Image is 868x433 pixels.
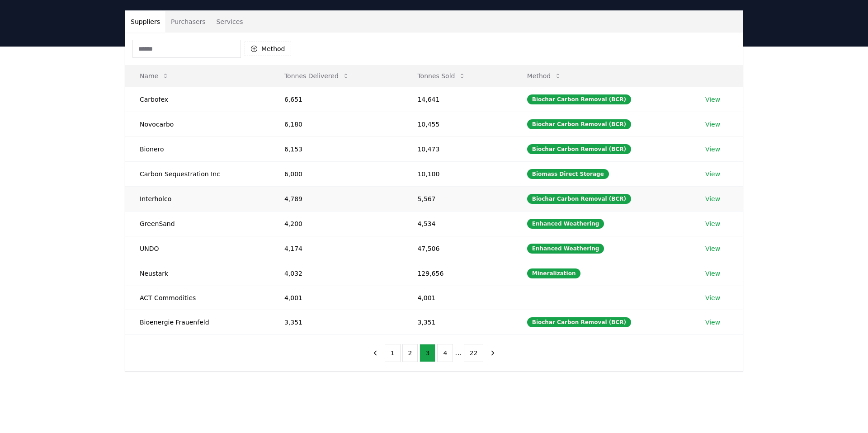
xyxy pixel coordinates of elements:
[125,211,270,236] td: GreenSand
[527,194,631,204] div: Biochar Carbon Removal (BCR)
[420,344,435,362] button: 3
[270,236,403,261] td: 4,174
[705,318,720,327] a: View
[527,317,631,327] div: Biochar Carbon Removal (BCR)
[403,236,512,261] td: 47,506
[277,67,357,85] button: Tonnes Delivered
[125,186,270,211] td: Interholco
[527,119,631,129] div: Biochar Carbon Removal (BCR)
[270,186,403,211] td: 4,789
[125,236,270,261] td: UNDO
[125,136,270,161] td: Bionero
[270,286,403,310] td: 4,001
[705,244,720,253] a: View
[125,286,270,310] td: ACT Commodities
[705,194,720,203] a: View
[165,11,211,33] button: Purchasers
[403,136,512,161] td: 10,473
[705,169,720,179] a: View
[437,344,453,362] button: 4
[270,161,403,186] td: 6,000
[403,286,512,310] td: 4,001
[211,11,249,33] button: Services
[527,244,604,254] div: Enhanced Weathering
[403,261,512,286] td: 129,656
[705,269,720,278] a: View
[403,87,512,112] td: 14,641
[270,310,403,334] td: 3,351
[705,293,720,302] a: View
[125,310,270,334] td: Bioenergie Frauenfeld
[410,67,473,85] button: Tonnes Sold
[270,87,403,112] td: 6,651
[270,261,403,286] td: 4,032
[125,161,270,186] td: Carbon Sequestration Inc
[402,344,418,362] button: 2
[245,42,291,56] button: Method
[527,219,604,229] div: Enhanced Weathering
[520,67,569,85] button: Method
[125,11,165,33] button: Suppliers
[270,136,403,161] td: 6,153
[527,268,581,278] div: Mineralization
[385,344,401,362] button: 1
[705,120,720,129] a: View
[403,161,512,186] td: 10,100
[527,94,631,104] div: Biochar Carbon Removal (BCR)
[485,344,500,362] button: next page
[705,145,720,154] a: View
[527,144,631,154] div: Biochar Carbon Removal (BCR)
[125,261,270,286] td: Neustark
[705,219,720,228] a: View
[368,344,383,362] button: previous page
[125,87,270,112] td: Carbofex
[270,211,403,236] td: 4,200
[403,211,512,236] td: 4,534
[125,112,270,136] td: Novocarbo
[527,169,609,179] div: Biomass Direct Storage
[455,348,462,358] li: ...
[403,310,512,334] td: 3,351
[464,344,484,362] button: 22
[270,112,403,136] td: 6,180
[132,67,176,85] button: Name
[403,112,512,136] td: 10,455
[705,95,720,104] a: View
[403,186,512,211] td: 5,567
